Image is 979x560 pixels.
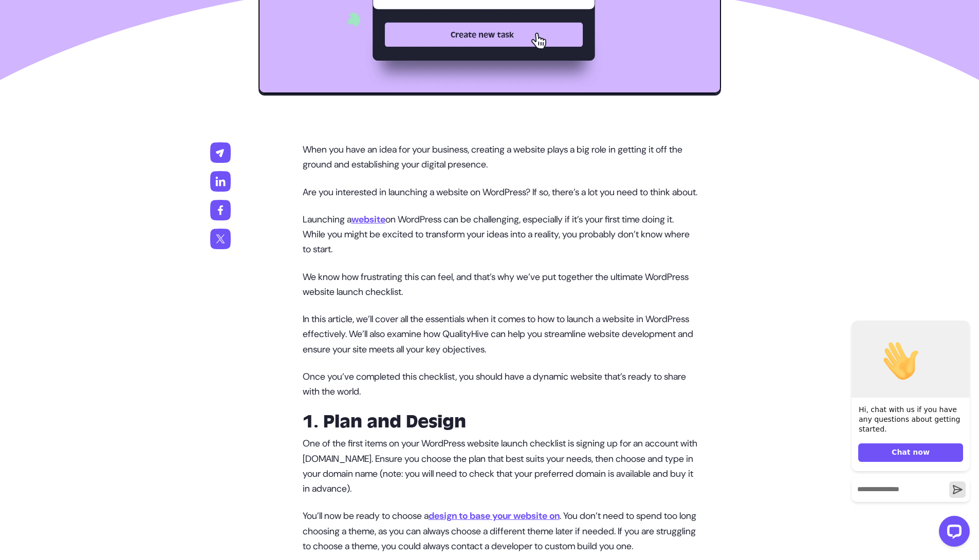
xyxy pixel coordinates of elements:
[303,270,697,300] p: We know how frustrating this can feel, and that’s why we’ve put together the ultimate WordPress w...
[303,212,697,257] p: Launching a on WordPress can be challenging, especially if it’s your first time doing it. While y...
[303,509,697,554] p: You’ll now be ready to choose a . You don’t need to spend too long choosing a theme, as you can a...
[429,510,560,522] a: design to base your website on
[303,185,697,200] p: Are you interested in launching a website on WordPress? If so, there’s a lot you need to think ab...
[303,436,697,496] p: One of the first items on your WordPress website launch checklist is signing up for an account wi...
[303,410,466,433] strong: 1. Plan and Design
[303,369,697,400] p: Once you’ve completed this checklist, you should have a dynamic website that’s ready to share wit...
[843,302,974,555] iframe: LiveChat chat widget
[303,312,697,357] p: In this article, we’ll cover all the essentials when it comes to how to launch a website in WordP...
[303,142,697,173] p: When you have an idea for your business, creating a website plays a big role in getting it off th...
[352,213,385,226] a: website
